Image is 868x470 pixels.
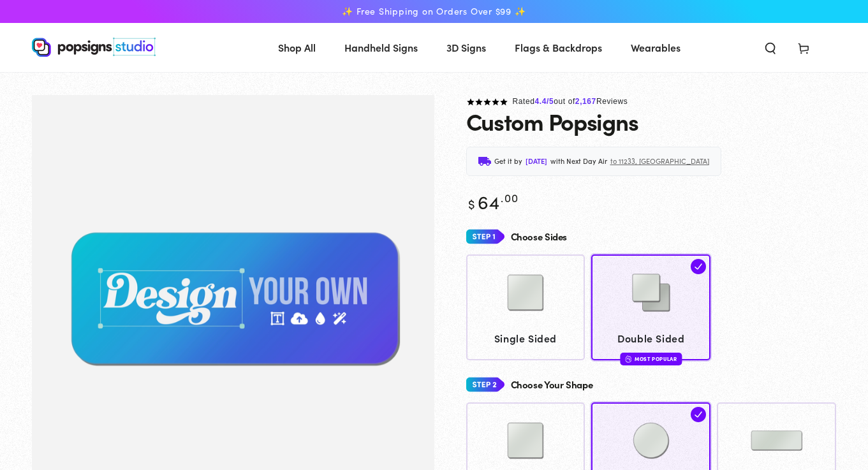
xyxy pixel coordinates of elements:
img: check.svg [691,407,706,422]
a: Handheld Signs [335,31,427,64]
span: 3D Signs [446,38,486,57]
span: with Next Day Air [550,155,607,168]
span: 2,167 [575,97,596,106]
a: Double Sided Double Sided Most Popular [591,254,710,360]
span: Flags & Backdrops [515,38,602,57]
img: check.svg [691,259,706,274]
span: /5 [547,97,554,106]
bdi: 64 [466,188,519,214]
h4: Choose Your Shape [511,379,593,390]
span: Single Sided [472,329,579,348]
img: fire.svg [625,355,631,364]
img: Double Sided [619,261,683,325]
span: Handheld Signs [344,38,418,57]
span: 4.4 [535,97,547,106]
span: Shop All [278,38,316,57]
span: [DATE] [526,155,547,168]
a: Shop All [268,31,325,64]
a: Wearables [621,31,690,64]
a: Flags & Backdrops [505,31,612,64]
span: $ [468,195,476,212]
a: 3D Signs [437,31,496,64]
sup: .00 [501,189,519,205]
span: Get it by [494,155,522,168]
img: Single Sided [494,261,557,325]
span: Double Sided [598,329,705,348]
span: Rated out of Reviews [513,97,628,106]
img: Step 1 [466,225,504,249]
img: Popsigns Studio [32,38,156,57]
img: Step 2 [466,373,504,397]
h4: Choose Sides [511,231,568,242]
a: Single Sided Single Sided [466,254,585,360]
span: to 11233, [GEOGRAPHIC_DATA] [610,155,709,168]
summary: Search our site [754,33,787,61]
span: Wearables [631,38,680,57]
h1: Custom Popsigns [466,108,638,134]
span: ✨ Free Shipping on Orders Over $99 ✨ [342,6,526,17]
div: Most Popular [620,353,682,365]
